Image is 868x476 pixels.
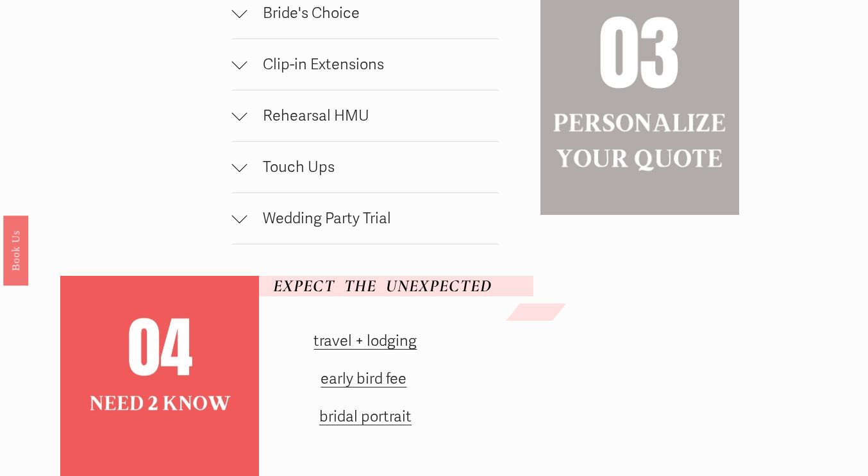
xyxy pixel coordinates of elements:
[247,4,499,22] span: Bride's Choice
[232,142,499,192] button: Touch Ups
[273,275,492,296] em: EXPECT THE UNEXPECTED
[247,55,499,74] span: Clip-in Extensions
[232,193,499,244] button: Wedding Party Trial
[313,332,417,350] a: travel + lodging
[319,407,412,426] a: bridal portrait
[321,370,406,388] a: early bird fee
[247,158,499,176] span: Touch Ups
[247,106,499,125] span: Rehearsal HMU
[232,39,499,90] button: Clip-in Extensions
[232,90,499,141] button: Rehearsal HMU
[3,216,28,285] a: Book Us
[247,209,499,228] span: Wedding Party Trial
